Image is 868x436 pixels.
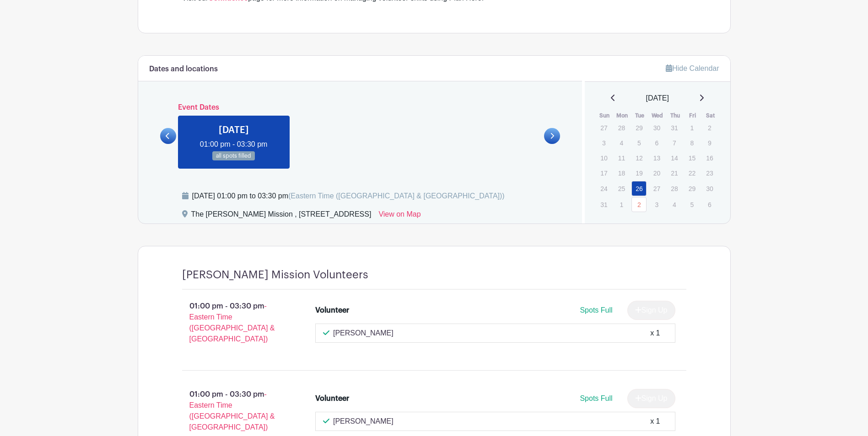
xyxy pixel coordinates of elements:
p: 17 [596,166,611,180]
div: The [PERSON_NAME] Mission , [STREET_ADDRESS] [191,209,372,223]
th: Sat [701,111,719,120]
p: 19 [631,166,647,180]
p: 16 [702,151,717,165]
p: 21 [667,166,682,180]
p: 8 [685,136,700,150]
p: 27 [649,181,664,196]
p: 1 [685,121,700,135]
div: Volunteer [315,305,349,316]
span: (Eastern Time ([GEOGRAPHIC_DATA] & [GEOGRAPHIC_DATA])) [288,192,505,200]
p: 18 [614,166,629,180]
p: 3 [649,197,664,212]
p: 31 [596,197,611,212]
h6: Event Dates [176,103,545,112]
a: View on Map [378,209,421,223]
p: 4 [614,136,629,150]
p: 28 [667,181,682,196]
div: x 1 [650,328,660,339]
p: 23 [702,166,717,180]
a: Hide Calendar [666,64,719,72]
p: 29 [631,121,647,135]
a: 26 [631,181,647,196]
p: 14 [667,151,682,165]
h4: [PERSON_NAME] Mission Volunteers [182,268,368,282]
p: 15 [685,151,700,165]
p: 31 [667,121,682,135]
p: 7 [667,136,682,150]
div: x 1 [650,416,660,427]
p: 24 [596,181,611,196]
p: 1 [614,197,629,212]
p: 29 [685,181,700,196]
p: 20 [649,166,664,180]
p: 9 [702,136,717,150]
p: 27 [596,121,611,135]
p: 22 [685,166,700,180]
span: Spots Full [580,306,612,314]
p: 6 [649,136,664,150]
p: 2 [702,121,717,135]
span: - Eastern Time ([GEOGRAPHIC_DATA] & [GEOGRAPHIC_DATA]) [189,390,275,431]
p: 5 [685,197,700,212]
p: 12 [631,151,647,165]
p: 30 [702,181,717,196]
p: 6 [702,197,717,212]
p: 10 [596,151,611,165]
p: 13 [649,151,664,165]
p: [PERSON_NAME] [333,416,394,427]
p: 25 [614,181,629,196]
div: [DATE] 01:00 pm to 03:30 pm [192,191,505,202]
th: Thu [666,111,684,120]
span: [DATE] [646,93,669,104]
th: Fri [684,111,702,120]
span: Spots Full [580,394,612,402]
p: 5 [631,136,647,150]
p: 28 [614,121,629,135]
p: 01:00 pm - 03:30 pm [167,297,301,348]
th: Tue [631,111,649,120]
a: 2 [631,197,647,212]
div: Volunteer [315,393,349,404]
p: 4 [667,197,682,212]
th: Mon [614,111,631,120]
span: - Eastern Time ([GEOGRAPHIC_DATA] & [GEOGRAPHIC_DATA]) [189,302,275,343]
p: 30 [649,121,664,135]
p: [PERSON_NAME] [333,328,394,339]
p: 3 [596,136,611,150]
p: 11 [614,151,629,165]
h6: Dates and locations [149,65,218,74]
th: Wed [649,111,667,120]
th: Sun [596,111,614,120]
